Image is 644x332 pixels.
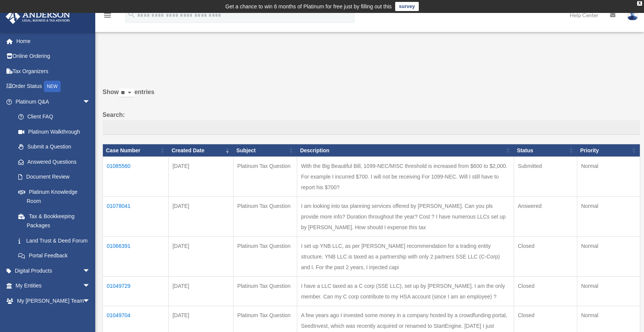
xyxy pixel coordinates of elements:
a: Order StatusNEW [5,79,102,94]
td: [DATE] [168,197,233,237]
td: Normal [577,157,640,197]
span: arrow_drop_down [83,278,98,294]
td: 01066391 [103,237,169,277]
a: Answered Questions [11,154,94,169]
td: With the Big Beautiful Bill, 1099-NEC/MISC threshold is increased from $600 to $2,000. For exampl... [297,157,514,197]
select: Showentries [119,89,135,97]
td: 01078041 [103,197,169,237]
td: 01085560 [103,157,169,197]
td: Closed [514,237,577,277]
td: Platinum Tax Question [233,157,297,197]
a: Document Review [11,169,98,185]
td: Normal [577,197,640,237]
td: I am looking into tax planning services offered by [PERSON_NAME]. Can you pls provide more info? ... [297,197,514,237]
span: arrow_drop_down [83,263,98,279]
a: Land Trust & Deed Forum [11,233,98,248]
a: My [PERSON_NAME] Teamarrow_drop_down [5,293,102,308]
th: Status: activate to sort column ascending [514,144,577,157]
td: Normal [577,277,640,306]
div: NEW [44,81,61,92]
a: Platinum Q&Aarrow_drop_down [5,94,98,109]
td: I have a LLC taxed as a C corp (SSE LLC), set up by [PERSON_NAME]. I am the only member. Can my C... [297,277,514,306]
a: Submit a Question [11,139,98,155]
label: Show entries [103,87,640,105]
td: [DATE] [168,277,233,306]
td: Closed [514,277,577,306]
i: search [127,10,136,19]
a: Digital Productsarrow_drop_down [5,263,102,278]
td: 01049729 [103,277,169,306]
a: Portal Feedback [11,248,98,263]
th: Created Date: activate to sort column ascending [168,144,233,157]
label: Search: [103,110,640,135]
a: Platinum Knowledge Room [11,184,98,209]
td: Answered [514,197,577,237]
td: Platinum Tax Question [233,277,297,306]
td: Normal [577,237,640,277]
span: arrow_drop_down [83,94,98,110]
td: Platinum Tax Question [233,197,297,237]
a: Tax & Bookkeeping Packages [11,209,98,233]
th: Subject: activate to sort column ascending [233,144,297,157]
th: Description: activate to sort column ascending [297,144,514,157]
a: Home [5,34,102,49]
img: User Pic [627,10,638,21]
img: Anderson Advisors Platinum Portal [3,9,72,24]
a: survey [395,2,419,11]
i: menu [103,11,112,20]
th: Priority: activate to sort column ascending [577,144,640,157]
span: arrow_drop_down [83,293,98,309]
td: [DATE] [168,237,233,277]
a: My Entitiesarrow_drop_down [5,278,102,294]
a: Platinum Walkthrough [11,124,98,139]
div: Get a chance to win 6 months of Platinum for free just by filling out this [225,2,392,11]
a: Client FAQ [11,109,98,124]
th: Case Number: activate to sort column ascending [103,144,169,157]
td: [DATE] [168,157,233,197]
div: close [637,1,642,6]
td: I set up YNB LLC, as per [PERSON_NAME] recommendation for a trading entity structure. YNB LLC is ... [297,237,514,277]
a: Online Ordering [5,49,102,64]
input: Search: [103,120,640,135]
a: menu [103,13,112,20]
td: Platinum Tax Question [233,237,297,277]
td: Submitted [514,157,577,197]
a: Tax Organizers [5,64,102,79]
